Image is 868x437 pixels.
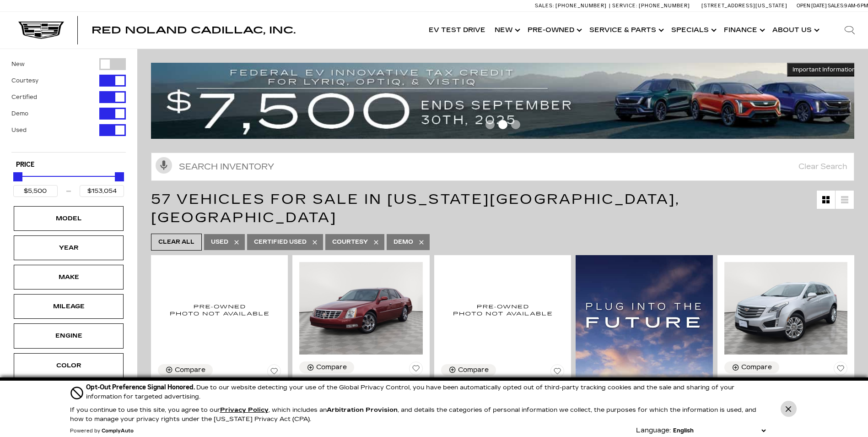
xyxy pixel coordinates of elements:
[13,172,22,181] div: Minimum Price
[46,361,92,371] div: Color
[80,185,124,197] input: Maximum
[535,3,554,9] span: Sales:
[535,3,609,8] a: Sales: [PHONE_NUMBER]
[11,76,38,85] label: Courtesy
[46,331,92,341] div: Engine
[158,364,213,376] button: Compare Vehicle
[701,3,787,9] a: [STREET_ADDRESS][US_STATE]
[13,185,58,197] input: Minimum
[768,12,822,49] a: About Us
[299,262,422,355] img: 2011 Cadillac DTS Platinum Collection
[158,262,281,357] img: 2014 Cadillac XTS PREM
[254,236,307,248] span: Certified Used
[327,406,398,414] strong: Arbitration Provision
[724,361,779,373] button: Compare Vehicle
[719,12,768,49] a: Finance
[781,401,797,417] button: Close Button
[175,366,205,374] div: Compare
[485,120,495,129] span: Go to slide 1
[13,169,124,197] div: Price
[639,3,690,9] span: [PHONE_NUMBER]
[11,109,28,118] label: Demo
[151,63,861,139] img: vrp-tax-ending-august-version
[409,361,423,379] button: Save Vehicle
[70,428,134,434] div: Powered by
[220,406,269,414] a: Privacy Policy
[458,366,489,374] div: Compare
[86,382,768,401] div: Due to our website detecting your use of the Global Privacy Control, you have been automatically ...
[441,262,564,357] img: 2020 Cadillac XT4 Premium Luxury
[299,361,354,373] button: Compare Vehicle
[18,22,64,39] img: Cadillac Dark Logo with Cadillac White Text
[724,262,847,355] img: 2018 Cadillac XT5 Premium Luxury AWD
[667,12,719,49] a: Specials
[609,3,692,8] a: Service: [PHONE_NUMBER]
[102,428,134,434] a: ComplyAuto
[316,363,347,371] div: Compare
[46,301,92,311] div: Mileage
[828,3,844,9] span: Sales:
[267,364,281,382] button: Save Vehicle
[211,236,228,248] span: Used
[394,236,413,248] span: Demo
[550,364,564,382] button: Save Vehicle
[441,364,496,376] button: Compare Vehicle
[86,383,196,391] span: Opt-Out Preference Signal Honored .
[11,126,27,135] label: Used
[14,265,124,290] div: MakeMake
[671,426,768,435] select: Language Select
[636,427,671,434] div: Language:
[115,172,124,181] div: Maximum Price
[523,12,585,49] a: Pre-Owned
[14,323,124,348] div: EngineEngine
[612,3,637,9] span: Service:
[11,60,25,69] label: New
[11,93,37,102] label: Certified
[14,294,124,319] div: MileageMileage
[70,406,756,423] p: If you continue to use this site, you agree to our , which includes an , and details the categori...
[151,153,854,181] input: Search Inventory
[332,236,368,248] span: Courtesy
[92,26,296,35] a: Red Noland Cadillac, Inc.
[92,25,296,36] span: Red Noland Cadillac, Inc.
[151,191,680,226] span: 57 Vehicles for Sale in [US_STATE][GEOGRAPHIC_DATA], [GEOGRAPHIC_DATA]
[16,161,121,169] h5: Price
[555,3,607,9] span: [PHONE_NUMBER]
[498,120,507,129] span: Go to slide 2
[11,58,126,152] div: Filter by Vehicle Type
[46,272,92,282] div: Make
[844,3,868,9] span: 9 AM-6 PM
[834,361,847,379] button: Save Vehicle
[14,353,124,378] div: ColorColor
[490,12,523,49] a: New
[424,12,490,49] a: EV Test Drive
[511,120,520,129] span: Go to slide 3
[156,157,172,174] svg: Click to toggle on voice search
[46,243,92,253] div: Year
[14,206,124,231] div: ModelModel
[793,66,856,73] span: Important Information
[741,363,772,371] div: Compare
[797,3,827,9] span: Open [DATE]
[46,213,92,224] div: Model
[14,235,124,260] div: YearYear
[158,236,194,248] span: Clear All
[585,12,667,49] a: Service & Parts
